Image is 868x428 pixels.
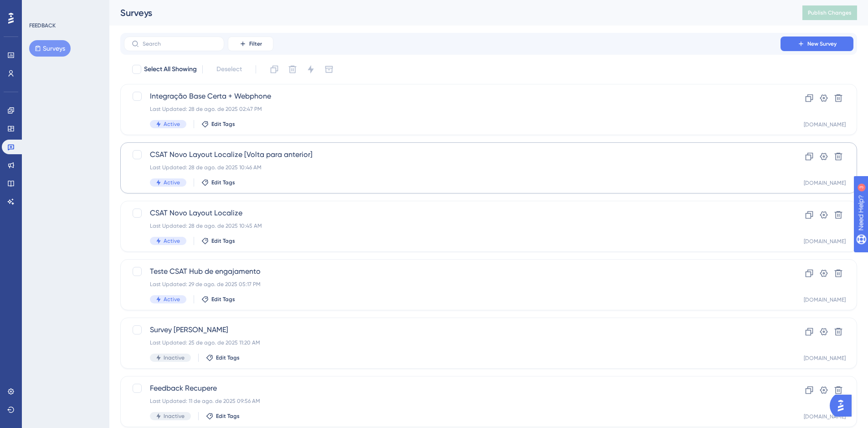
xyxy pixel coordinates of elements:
[164,120,180,128] span: Active
[804,296,846,303] div: [DOMAIN_NAME]
[808,9,852,16] span: Publish Changes
[804,238,846,245] div: [DOMAIN_NAME]
[150,266,755,277] span: Teste CSAT Hub de engajamento
[211,296,235,303] span: Edit Tags
[804,413,846,420] div: [DOMAIN_NAME]
[164,179,180,186] span: Active
[150,208,755,219] span: CSAT Novo Layout Localize
[228,37,273,51] button: Filter
[150,105,755,113] div: Last Updated: 28 de ago. de 2025 02:47 PM
[164,412,185,420] span: Inactive
[201,120,235,128] button: Edit Tags
[802,5,857,20] button: Publish Changes
[781,37,853,51] button: New Survey
[164,354,185,361] span: Inactive
[29,40,71,57] button: Surveys
[21,2,57,13] span: Need Help?
[201,296,235,303] button: Edit Tags
[150,222,755,230] div: Last Updated: 28 de ago. de 2025 10:45 AM
[150,149,755,160] span: CSAT Novo Layout Localize [Volta para anterior]
[150,91,755,102] span: Integração Base Certa + Webphone
[150,324,755,335] span: Survey [PERSON_NAME]
[211,237,235,245] span: Edit Tags
[804,179,846,187] div: [DOMAIN_NAME]
[807,40,837,47] span: New Survey
[830,392,857,419] iframe: UserGuiding AI Assistant Launcher
[143,41,216,47] input: Search
[249,40,262,47] span: Filter
[208,61,250,78] button: Deselect
[206,354,240,361] button: Edit Tags
[150,164,755,171] div: Last Updated: 28 de ago. de 2025 10:46 AM
[216,64,242,75] span: Deselect
[216,354,240,361] span: Edit Tags
[120,6,780,19] div: Surveys
[201,179,235,186] button: Edit Tags
[150,383,755,394] span: Feedback Recupere
[201,237,235,245] button: Edit Tags
[164,296,180,303] span: Active
[211,120,235,128] span: Edit Tags
[144,64,197,75] span: Select All Showing
[206,412,240,420] button: Edit Tags
[63,5,66,12] div: 3
[804,355,846,362] div: [DOMAIN_NAME]
[164,237,180,245] span: Active
[29,22,56,29] div: FEEDBACK
[150,397,755,405] div: Last Updated: 11 de ago. de 2025 09:56 AM
[211,179,235,186] span: Edit Tags
[150,339,755,346] div: Last Updated: 25 de ago. de 2025 11:20 AM
[150,281,755,288] div: Last Updated: 29 de ago. de 2025 05:17 PM
[804,121,846,128] div: [DOMAIN_NAME]
[216,412,240,420] span: Edit Tags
